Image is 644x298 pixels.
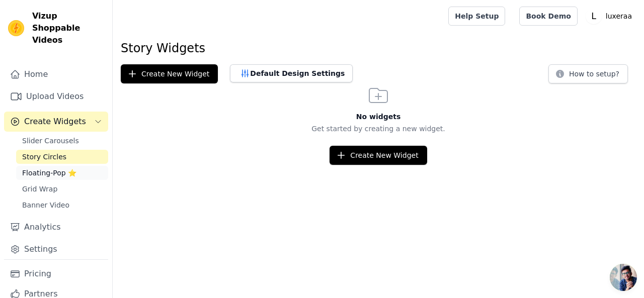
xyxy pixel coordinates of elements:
a: Book Demo [519,7,577,26]
span: Story Circles [22,152,66,162]
a: Upload Videos [4,86,108,107]
a: Analytics [4,217,108,237]
img: Vizup [8,20,24,36]
a: Home [4,64,108,84]
a: Banner Video [16,198,108,212]
button: Create New Widget [121,64,218,83]
a: Grid Wrap [16,182,108,196]
span: Vizup Shoppable Videos [32,10,104,46]
a: Story Circles [16,150,108,164]
button: Default Design Settings [230,64,353,82]
span: Create Widgets [24,116,86,128]
text: L [591,11,596,21]
a: How to setup? [548,71,628,81]
span: Grid Wrap [22,184,57,194]
a: Pricing [4,264,108,284]
h3: No widgets [113,112,644,122]
button: How to setup? [548,64,628,83]
a: Slider Carousels [16,134,108,148]
p: luxeraa [602,7,636,25]
h1: Story Widgets [121,40,636,56]
a: Help Setup [448,7,505,26]
button: Create New Widget [330,146,427,165]
div: Open chat [610,264,637,291]
button: L luxeraa [586,7,636,25]
span: Slider Carousels [22,136,79,146]
span: Floating-Pop ⭐ [22,168,76,178]
a: Settings [4,239,108,259]
a: Floating-Pop ⭐ [16,166,108,180]
button: Create Widgets [4,112,108,132]
p: Get started by creating a new widget. [113,124,644,134]
span: Banner Video [22,200,69,210]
